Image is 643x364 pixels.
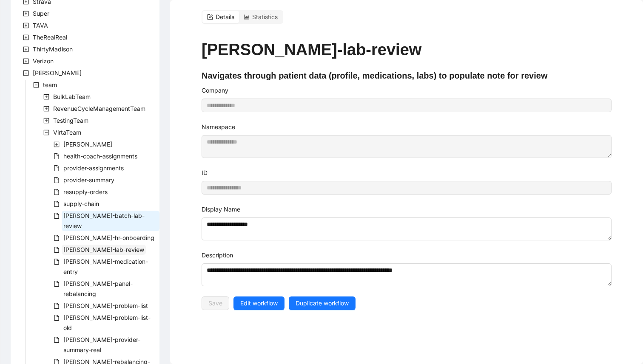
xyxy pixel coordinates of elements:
[233,296,285,310] button: Edit workflow
[54,201,60,207] span: file
[63,212,145,229] span: [PERSON_NAME]-batch-lab-review
[202,263,612,286] textarea: Description
[202,217,612,240] textarea: Display Name
[62,163,125,173] span: provider-assignments
[31,8,51,19] span: Super
[43,81,57,88] span: team
[54,153,60,159] span: file
[202,205,240,214] label: Display Name
[62,279,159,299] span: virta-panel-rebalancing
[62,301,150,311] span: virta-problem-list
[43,118,49,124] span: plus-square
[63,141,112,148] span: [PERSON_NAME]
[33,69,82,76] span: [PERSON_NAME]
[54,141,60,147] span: plus-square
[54,177,60,183] span: file
[63,188,108,195] span: resupply-orders
[23,58,29,64] span: plus-square
[202,40,612,59] h1: [PERSON_NAME]-lab-review
[54,281,60,287] span: file
[202,168,208,178] label: ID
[51,127,83,138] span: VirtaTeam
[62,313,159,333] span: virta-problem-list-old
[207,14,213,20] span: form
[202,181,612,195] input: ID
[33,57,54,65] span: Verizon
[41,80,59,90] span: team
[240,299,278,308] span: Edit workflow
[51,92,92,102] span: BulkLabTeam
[54,303,60,309] span: file
[63,200,99,207] span: supply-chain
[43,106,49,112] span: plus-square
[23,70,29,76] span: minus-square
[53,93,91,100] span: BulkLabTeam
[33,34,67,41] span: TheRealReal
[202,296,229,310] button: Save
[31,20,50,31] span: TAVA
[63,246,144,253] span: [PERSON_NAME]-lab-review
[54,259,60,265] span: file
[31,68,83,78] span: Virta
[53,117,88,124] span: TestingTeam
[62,187,109,197] span: resupply-orders
[289,296,356,310] button: Duplicate workflow
[63,302,148,309] span: [PERSON_NAME]-problem-list
[54,213,60,219] span: file
[202,122,235,132] label: Namespace
[62,211,159,231] span: virta-batch-lab-review
[63,164,124,172] span: provider-assignments
[63,258,148,275] span: [PERSON_NAME]-medication-entry
[54,235,60,241] span: file
[51,116,90,126] span: TestingTeam
[296,299,349,308] span: Duplicate workflow
[23,34,29,40] span: plus-square
[33,22,48,29] span: TAVA
[23,46,29,52] span: plus-square
[33,82,39,88] span: minus-square
[54,337,60,343] span: file
[54,315,60,321] span: file
[54,165,60,171] span: file
[216,13,234,20] span: Details
[244,14,250,20] span: area-chart
[63,234,154,241] span: [PERSON_NAME]-hr-onboarding
[31,56,55,66] span: Verizon
[63,152,137,160] span: health-coach-assignments
[63,280,133,297] span: [PERSON_NAME]-panel-rebalancing
[43,130,49,135] span: minus-square
[202,99,612,112] input: Company
[202,251,233,260] label: Description
[23,11,29,17] span: plus-square
[43,94,49,100] span: plus-square
[54,247,60,253] span: file
[62,245,146,255] span: virta-lab-review
[54,189,60,195] span: file
[62,199,101,209] span: supply-chain
[62,139,114,150] span: virta
[62,335,159,355] span: virta-provider-summary-real
[23,23,29,28] span: plus-square
[202,86,228,95] label: Company
[31,44,74,54] span: ThirtyMadison
[31,32,69,42] span: TheRealReal
[33,45,73,53] span: ThirtyMadison
[208,299,222,308] span: Save
[53,129,81,136] span: VirtaTeam
[63,314,151,331] span: [PERSON_NAME]-problem-list-old
[53,105,145,112] span: RevenueCycleManagementTeam
[63,336,140,353] span: [PERSON_NAME]-provider-summary-real
[62,233,156,243] span: virta-hr-onboarding
[62,151,139,161] span: health-coach-assignments
[202,135,612,158] textarea: Namespace
[33,10,49,17] span: Super
[62,175,116,185] span: provider-summary
[252,13,278,20] span: Statistics
[51,104,147,114] span: RevenueCycleManagementTeam
[62,257,159,277] span: virta-medication-entry
[202,70,612,82] h4: Navigates through patient data (profile, medications, labs) to populate note for review
[63,176,114,183] span: provider-summary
